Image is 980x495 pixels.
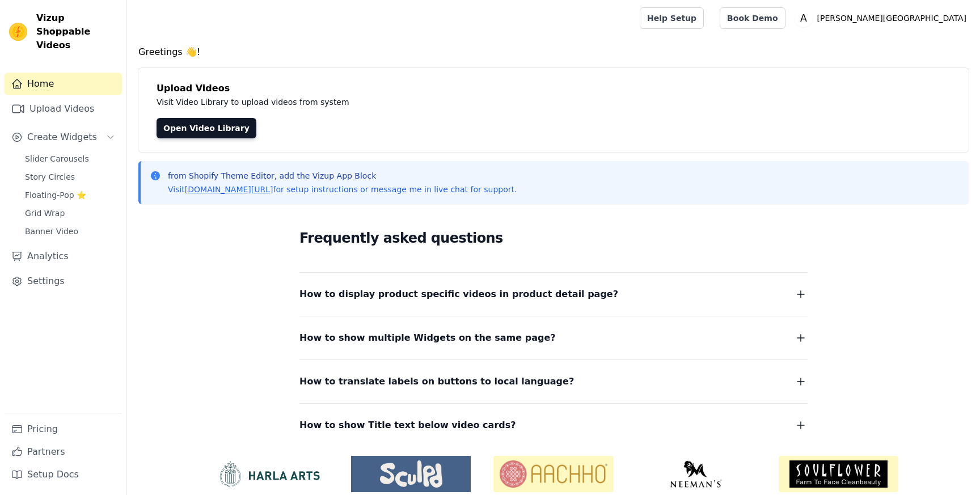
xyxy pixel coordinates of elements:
[299,330,556,346] span: How to show multiple Widgets on the same page?
[5,245,122,268] a: Analytics
[5,98,122,120] a: Upload Videos
[25,171,75,183] span: Story Circles
[5,463,122,486] a: Setup Docs
[795,8,971,28] button: A [PERSON_NAME][GEOGRAPHIC_DATA]
[25,226,78,237] span: Banner Video
[813,8,971,28] p: [PERSON_NAME][GEOGRAPHIC_DATA]
[168,184,517,195] p: Visit for setup instructions or message me in live chat for support.
[779,456,898,492] img: Soulflower
[18,187,122,203] a: Floating-Pop ⭐
[299,330,808,346] button: How to show multiple Widgets on the same page?
[299,374,574,390] span: How to translate labels on buttons to local language?
[5,418,122,441] a: Pricing
[351,460,471,488] img: Sculpd US
[25,189,86,201] span: Floating-Pop ⭐
[9,23,27,41] img: Vizup
[5,270,122,293] a: Settings
[800,12,807,24] text: A
[5,441,122,463] a: Partners
[157,118,256,138] a: Open Video Library
[18,205,122,221] a: Grid Wrap
[299,374,808,390] button: How to translate labels on buttons to local language?
[185,185,273,194] a: [DOMAIN_NAME][URL]
[299,227,808,249] h2: Frequently asked questions
[25,153,89,164] span: Slider Carousels
[299,286,808,302] button: How to display product specific videos in product detail page?
[18,151,122,167] a: Slider Carousels
[157,95,665,109] p: Visit Video Library to upload videos from system
[157,82,951,95] h4: Upload Videos
[209,460,328,488] img: HarlaArts
[640,7,704,29] a: Help Setup
[18,223,122,239] a: Banner Video
[18,169,122,185] a: Story Circles
[5,73,122,95] a: Home
[636,460,756,488] img: Neeman's
[168,170,517,181] p: from Shopify Theme Editor, add the Vizup App Block
[36,11,117,52] span: Vizup Shoppable Videos
[5,126,122,149] button: Create Widgets
[299,286,618,302] span: How to display product specific videos in product detail page?
[720,7,785,29] a: Book Demo
[493,456,613,492] img: Aachho
[138,45,969,59] h4: Greetings 👋!
[299,417,516,433] span: How to show Title text below video cards?
[299,417,808,433] button: How to show Title text below video cards?
[25,208,65,219] span: Grid Wrap
[27,130,97,144] span: Create Widgets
